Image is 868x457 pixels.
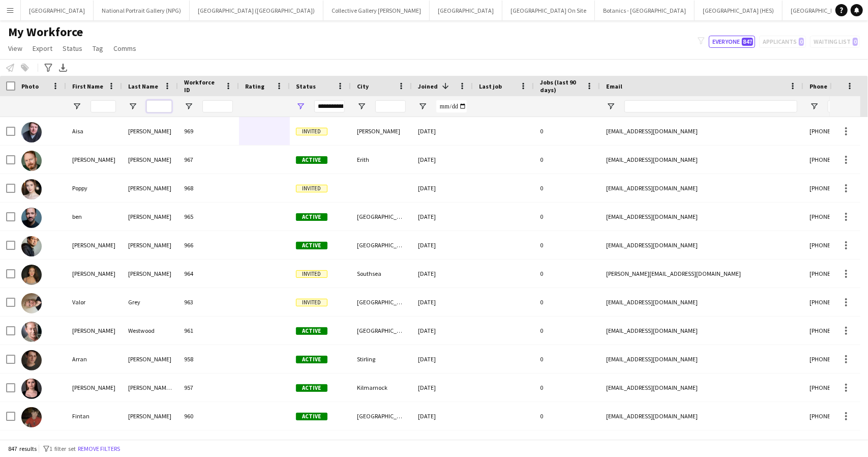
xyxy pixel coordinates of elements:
a: Tag [88,42,107,55]
div: [DATE] [412,117,473,145]
div: [PERSON_NAME][EMAIL_ADDRESS][DOMAIN_NAME] [600,260,803,288]
input: First Name Filter Input [91,100,116,112]
span: Invited [296,128,327,135]
button: Open Filter Menu [357,102,366,111]
div: [DATE] [412,174,473,202]
img: Jonathan Lloyd [21,236,42,256]
span: Active [296,213,327,221]
span: 847 [742,38,753,46]
img: Lottie Fielder [21,265,42,285]
span: Export [33,44,52,53]
img: Ella Goudie Gass [21,379,42,399]
img: Alec Westwood [21,322,42,342]
div: [GEOGRAPHIC_DATA] [351,203,412,231]
div: [EMAIL_ADDRESS][DOMAIN_NAME] [600,203,803,231]
div: Erith [351,146,412,174]
div: 963 [178,288,239,316]
div: [DATE] [412,260,473,288]
span: City [357,82,369,90]
div: [PERSON_NAME] [122,260,178,288]
span: Last Name [128,82,158,90]
app-action-btn: Export XLSX [57,62,69,74]
input: Workforce ID Filter Input [202,100,233,112]
div: 0 [534,260,600,288]
div: [PERSON_NAME] [66,317,122,345]
div: 968 [178,174,239,202]
img: ben keenan [21,208,42,228]
div: [EMAIL_ADDRESS][DOMAIN_NAME] [600,117,803,145]
span: Active [296,156,327,164]
span: Invited [296,299,327,306]
div: [PERSON_NAME] [66,231,122,259]
span: Active [296,384,327,392]
button: [GEOGRAPHIC_DATA] On Site [502,1,595,20]
div: 957 [178,374,239,402]
div: [PERSON_NAME] [122,402,178,430]
span: Active [296,327,327,335]
span: Joined [418,82,438,90]
span: 1 filter set [49,445,76,452]
div: Poppy [66,174,122,202]
div: [PERSON_NAME] [66,260,122,288]
div: Arran [66,345,122,373]
div: Aisa [66,117,122,145]
div: 960 [178,402,239,430]
div: 0 [534,203,600,231]
button: Open Filter Menu [606,102,615,111]
div: 0 [534,117,600,145]
div: [EMAIL_ADDRESS][DOMAIN_NAME] [600,345,803,373]
div: 964 [178,260,239,288]
span: Phone [810,82,827,90]
app-action-btn: Advanced filters [42,62,54,74]
div: 0 [534,345,600,373]
div: Grey [122,288,178,316]
div: [EMAIL_ADDRESS][DOMAIN_NAME] [600,174,803,202]
span: Status [296,82,316,90]
div: [DATE] [412,374,473,402]
img: Arran Hogg [21,350,42,370]
div: [GEOGRAPHIC_DATA] [351,231,412,259]
span: Last job [479,82,502,90]
div: [PERSON_NAME] [122,146,178,174]
button: Collective Gallery [PERSON_NAME] [323,1,430,20]
div: [GEOGRAPHIC_DATA] [351,402,412,430]
div: [DATE] [412,203,473,231]
div: [PERSON_NAME] [66,146,122,174]
div: [PERSON_NAME] [122,174,178,202]
button: [GEOGRAPHIC_DATA] (HES) [695,1,783,20]
div: 0 [534,402,600,430]
img: Aisa Nerva-Culley [21,122,42,142]
div: 0 [534,146,600,174]
div: [PERSON_NAME] [PERSON_NAME] [122,374,178,402]
button: [GEOGRAPHIC_DATA] [430,1,502,20]
div: [PERSON_NAME] [122,231,178,259]
span: Active [296,413,327,420]
div: [DATE] [412,402,473,430]
span: Tag [93,44,103,53]
span: View [8,44,22,53]
span: Jobs (last 90 days) [540,78,582,94]
div: 965 [178,203,239,231]
div: [EMAIL_ADDRESS][DOMAIN_NAME] [600,374,803,402]
div: ben [66,203,122,231]
button: Open Filter Menu [810,102,819,111]
button: Everyone847 [709,36,755,48]
div: 966 [178,231,239,259]
span: Comms [113,44,136,53]
div: [DATE] [412,146,473,174]
div: 961 [178,317,239,345]
span: Active [296,242,327,249]
div: [PERSON_NAME] [122,203,178,231]
span: Workforce ID [184,78,221,94]
button: [GEOGRAPHIC_DATA] [21,1,94,20]
a: Status [58,42,86,55]
div: [EMAIL_ADDRESS][DOMAIN_NAME] [600,146,803,174]
img: Michael Ansley [21,151,42,171]
button: Remove filters [76,443,122,454]
div: Kilmarnock [351,374,412,402]
img: Poppy Mullen-Thomson [21,179,42,199]
div: 967 [178,146,239,174]
div: [PERSON_NAME] [66,374,122,402]
span: Email [606,82,622,90]
button: Open Filter Menu [184,102,193,111]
